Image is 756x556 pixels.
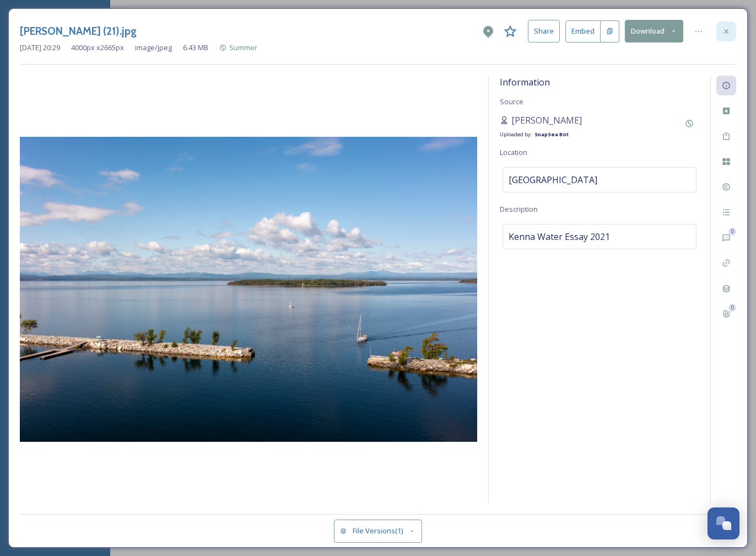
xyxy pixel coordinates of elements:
span: 4000 px x 2665 px [71,42,124,53]
button: Embed [565,20,601,42]
span: Kenna Water Essay 2021 [509,230,610,243]
span: image/jpeg [135,42,172,53]
button: Share [528,20,560,42]
span: Uploaded by: [500,131,532,138]
div: 0 [728,304,736,312]
span: Summer [229,42,257,52]
button: Open Chat [708,507,739,539]
h3: [PERSON_NAME] (21).jpg [20,23,137,39]
span: [DATE] 20:29 [20,42,60,53]
button: File Versions(1) [334,520,422,542]
strong: SnapSea Bot [534,131,569,138]
span: 6.43 MB [183,42,208,53]
span: Information [500,76,550,88]
span: [GEOGRAPHIC_DATA] [509,173,597,186]
span: Source [500,97,523,106]
span: [PERSON_NAME] [511,114,582,127]
div: 0 [728,228,736,236]
span: Description [500,204,538,214]
button: Download [625,20,683,42]
img: 103934565.jpg [20,137,477,442]
span: Location [500,147,527,157]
